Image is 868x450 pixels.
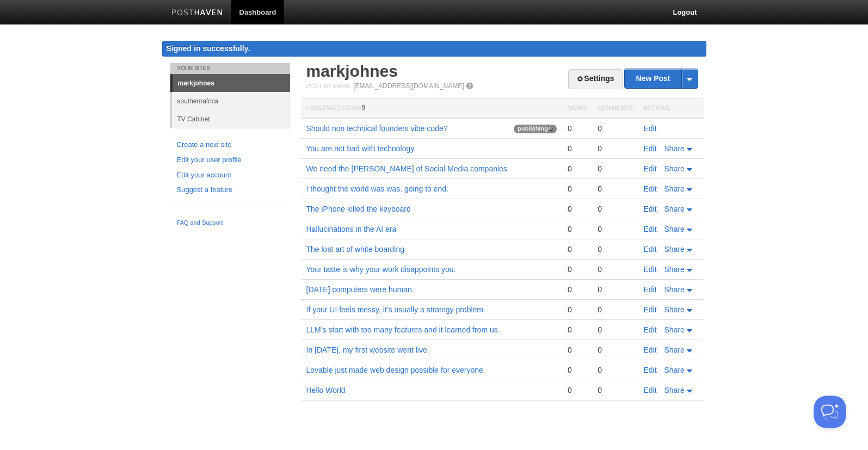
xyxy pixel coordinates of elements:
a: Lovable just made web design possible for everyone. [306,366,485,374]
a: Edit [644,245,657,254]
span: Share [664,325,685,334]
div: 0 [568,264,587,274]
span: Post by Email [306,83,352,89]
span: Share [664,225,685,233]
div: 0 [598,244,632,254]
a: In [DATE], my first website went live. [306,346,429,354]
img: loading-tiny-gray.gif [549,127,553,131]
a: [DATE] computers were human. [306,285,414,294]
a: You are not bad with technology. [306,144,416,153]
span: Share [664,305,685,314]
a: Edit [644,346,657,354]
a: Edit [644,366,657,374]
a: Suggest a feature [177,184,284,196]
div: 0 [568,325,587,335]
a: We need the [PERSON_NAME] of Social Media companies [306,164,507,173]
th: Comments [592,98,638,119]
a: TV Cabinet [172,110,290,128]
span: Share [664,205,685,213]
span: Share [664,346,685,354]
div: 0 [598,224,632,234]
div: 0 [568,285,587,294]
div: 0 [598,184,632,194]
th: Homepage Views [301,98,562,119]
div: 0 [568,224,587,234]
div: 0 [568,345,587,355]
div: 0 [568,144,587,153]
span: 9 [362,104,366,112]
div: 0 [568,305,587,315]
div: 0 [568,385,587,395]
a: Hallucinations in the AI era [306,225,397,233]
a: Edit [644,164,657,173]
a: Your taste is why your work disappoints you. [306,265,456,274]
div: 0 [598,345,632,355]
li: Your Sites [170,63,290,74]
a: Edit [644,325,657,334]
a: southernafrica [172,92,290,110]
div: 0 [598,285,632,294]
span: Share [664,366,685,374]
span: Share [664,386,685,394]
th: Views [562,98,592,119]
a: Edit [644,124,657,133]
div: 0 [568,124,587,133]
a: LLM’s start with too many features and it learned from us. [306,325,500,334]
span: Share [664,144,685,153]
div: 0 [598,204,632,214]
div: 0 [598,365,632,375]
div: 0 [598,385,632,395]
a: Edit [644,205,657,213]
a: Edit [644,386,657,394]
div: 0 [598,124,632,133]
span: Share [664,164,685,173]
div: 0 [568,365,587,375]
span: Share [664,184,685,193]
a: I thought the world was was. going to end. [306,184,449,193]
div: 0 [568,204,587,214]
a: If your UI feels messy, it’s usually a strategy problem [306,305,484,314]
a: [EMAIL_ADDRESS][DOMAIN_NAME] [353,82,464,90]
a: Edit [644,144,657,153]
div: 0 [568,164,587,174]
a: Hello World [306,386,346,394]
div: 0 [598,264,632,274]
div: 0 [598,144,632,153]
a: Should non technical founders vibe code? [306,124,448,133]
div: 0 [568,184,587,194]
span: publishing [514,125,557,133]
a: FAQ and Support [177,218,284,228]
div: 0 [568,244,587,254]
span: Share [664,285,685,294]
a: Edit your account [177,170,284,181]
a: Edit [644,184,657,193]
a: New Post [625,69,697,88]
img: Posthaven-bar [171,9,223,17]
a: markjohnes [173,75,290,92]
a: Settings [568,69,622,89]
div: Signed in successfully. [162,41,706,57]
a: Edit [644,285,657,294]
div: 0 [598,164,632,174]
th: Actions [638,98,704,119]
a: Create a new site [177,139,284,151]
a: The lost art of white boarding [306,245,405,254]
a: Edit [644,305,657,314]
iframe: Help Scout Beacon - Open [814,396,846,428]
a: Edit your user profile [177,155,284,166]
span: Share [664,265,685,274]
a: Edit [644,265,657,274]
a: The iPhone killed the keyboard [306,205,411,213]
div: 0 [598,325,632,335]
div: 0 [598,305,632,315]
a: Edit [644,225,657,233]
a: markjohnes [306,62,398,80]
span: Share [664,245,685,254]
